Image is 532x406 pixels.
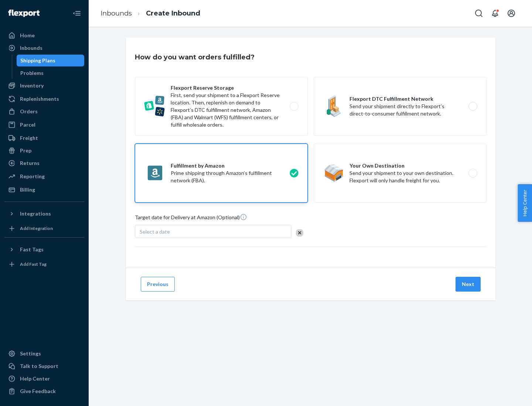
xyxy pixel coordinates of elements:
[20,246,44,253] div: Fast Tags
[20,388,56,395] div: Give Feedback
[20,362,58,370] div: Talk to Support
[4,145,84,156] a: Prep
[20,134,38,142] div: Freight
[4,132,84,144] a: Freight
[141,277,175,292] button: Previous
[4,373,84,385] a: Help Center
[20,82,44,89] div: Inventory
[20,173,45,180] div: Reporting
[20,350,41,357] div: Settings
[4,244,84,255] button: Fast Tags
[4,223,84,234] a: Add Integration
[146,9,200,17] a: Create Inbound
[4,80,84,92] a: Inventory
[518,184,532,222] button: Help Center
[4,184,84,196] a: Billing
[20,159,40,167] div: Returns
[4,258,84,270] a: Add Fast Tag
[488,6,502,21] button: Open notifications
[20,225,53,231] div: Add Integration
[4,385,84,397] button: Give Feedback
[4,30,84,41] a: Home
[20,69,44,77] div: Problems
[20,44,42,52] div: Inbounds
[140,228,170,235] span: Select a date
[4,360,84,372] a: Talk to Support
[4,106,84,117] a: Orders
[20,147,31,154] div: Prep
[504,6,519,21] button: Open account menu
[456,277,481,292] button: Next
[4,42,84,54] a: Inbounds
[4,119,84,131] a: Parcel
[17,67,85,79] a: Problems
[8,10,40,17] img: Flexport logo
[100,9,132,17] a: Inbounds
[17,55,85,66] a: Shipping Plans
[471,6,486,21] button: Open Search Box
[20,95,59,103] div: Replenishments
[20,375,50,382] div: Help Center
[20,121,35,128] div: Parcel
[135,213,247,224] span: Target date for Delivery at Amazon (Optional)
[4,93,84,105] a: Replenishments
[95,3,206,24] ol: breadcrumbs
[4,348,84,359] a: Settings
[20,186,35,193] div: Billing
[4,208,84,220] button: Integrations
[135,52,255,62] h3: How do you want orders fulfilled?
[4,157,84,169] a: Returns
[69,6,84,21] button: Close Navigation
[20,108,38,115] div: Orders
[20,57,55,64] div: Shipping Plans
[4,171,84,182] a: Reporting
[20,261,47,267] div: Add Fast Tag
[20,32,35,39] div: Home
[20,210,51,217] div: Integrations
